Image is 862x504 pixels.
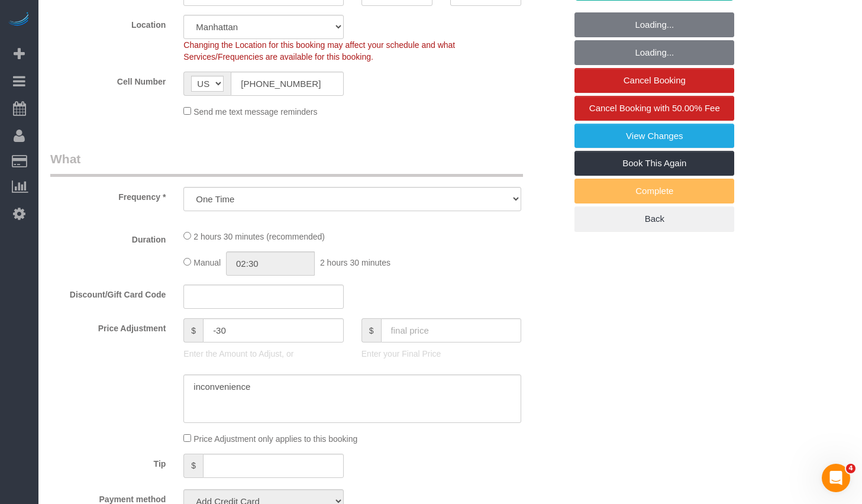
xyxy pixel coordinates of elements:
label: Frequency * [41,187,175,203]
a: Cancel Booking with 50.00% Fee [574,96,734,121]
p: Enter the Amount to Adjust, or [183,348,343,360]
label: Tip [41,454,175,470]
span: Cancel Booking with 50.00% Fee [589,103,720,113]
a: Cancel Booking [574,68,734,93]
span: 2 hours 30 minutes [320,258,390,267]
a: Book This Again [574,151,734,176]
span: 2 hours 30 minutes (recommended) [193,232,325,241]
a: View Changes [574,124,734,148]
span: $ [361,318,381,343]
span: $ [183,454,203,478]
span: Price Adjustment only applies to this booking [193,434,357,444]
label: Discount/Gift Card Code [41,285,175,301]
p: Enter your Final Price [361,348,521,360]
span: 4 [846,464,855,473]
label: Cell Number [41,72,175,88]
input: Cell Number [231,72,343,96]
label: Location [41,15,175,31]
input: final price [381,318,522,343]
span: Manual [193,258,221,267]
a: Back [574,206,734,231]
legend: What [50,150,523,177]
span: Send me text message reminders [193,107,317,117]
label: Duration [41,230,175,245]
img: Automaid Logo [7,12,31,28]
iframe: Intercom live chat [822,464,850,492]
span: $ [183,318,203,343]
label: Price Adjustment [41,318,175,334]
span: Changing the Location for this booking may affect your schedule and what Services/Frequencies are... [183,40,455,62]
